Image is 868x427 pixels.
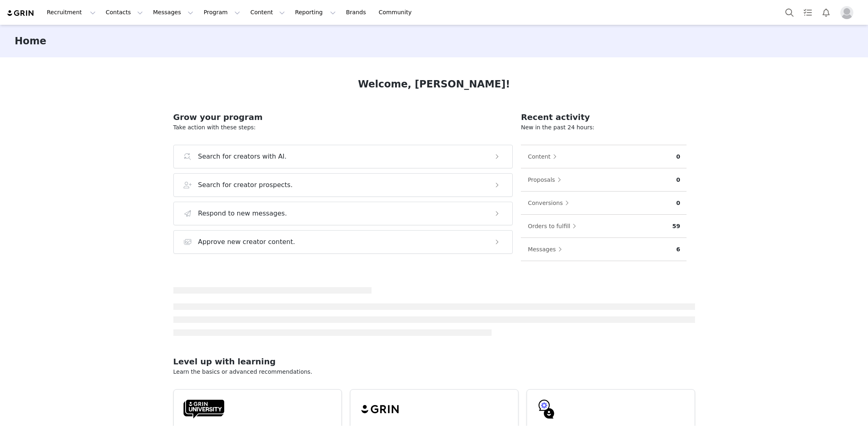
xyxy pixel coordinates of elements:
[817,3,835,22] button: Notifications
[198,237,295,247] h3: Approve new creator content.
[173,145,513,168] button: Search for creators with AI.
[521,111,687,123] h2: Recent activity
[173,368,695,376] p: Learn the basics or advanced recommendations.
[840,6,853,19] img: placeholder-profile.jpg
[173,111,513,123] h2: Grow your program
[290,3,341,22] button: Reporting
[148,3,198,22] button: Messages
[537,399,556,419] img: GRIN-help-icon.svg
[358,77,510,91] h1: Welcome, [PERSON_NAME]!
[199,3,245,22] button: Program
[781,3,798,22] button: Search
[15,34,46,48] h3: Home
[198,152,287,161] h3: Search for creators with AI.
[676,176,680,184] p: 0
[173,123,513,132] p: Take action with these steps:
[198,180,293,190] h3: Search for creator prospects.
[527,173,565,186] button: Proposals
[527,196,573,209] button: Conversions
[521,123,687,132] p: New in the past 24 hours:
[198,209,287,218] h3: Respond to new messages.
[676,199,680,207] p: 0
[42,3,101,22] button: Recruitment
[173,173,513,197] button: Search for creator prospects.
[799,3,817,22] a: Tasks
[173,202,513,225] button: Respond to new messages.
[676,245,680,254] p: 6
[374,3,420,22] a: Community
[672,222,680,231] p: 59
[173,230,513,254] button: Approve new creator content.
[835,6,861,19] button: Profile
[173,355,695,368] h2: Level up with learning
[7,9,35,17] img: grin logo
[527,150,561,163] button: Content
[184,399,224,419] img: GRIN-University-Logo-Black.svg
[676,152,680,161] p: 0
[245,3,290,22] button: Content
[101,3,148,22] button: Contacts
[527,243,566,256] button: Messages
[527,220,580,233] button: Orders to fulfill
[360,399,401,419] img: grin-logo-black.svg
[341,3,373,22] a: Brands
